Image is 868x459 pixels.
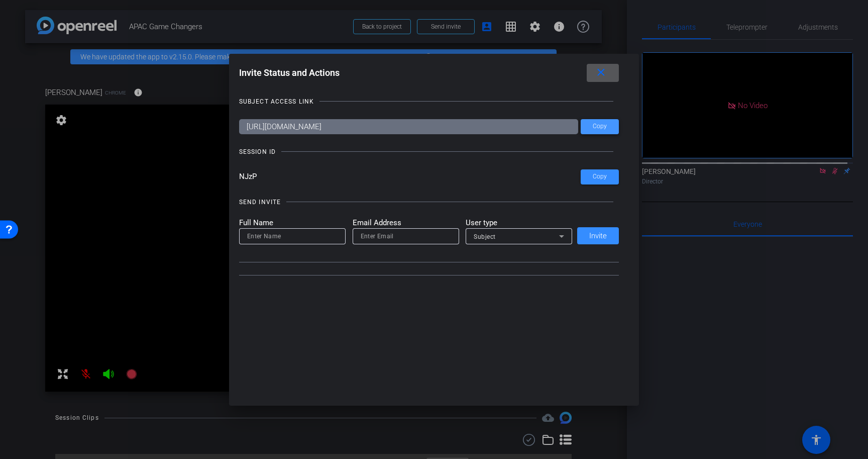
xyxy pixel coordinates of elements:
[593,123,607,130] span: Copy
[239,97,314,107] div: SUBJECT ACCESS LINK
[361,230,451,242] input: Enter Email
[353,217,459,229] mat-label: Email Address
[474,233,496,240] span: Subject
[581,169,619,185] button: Copy
[239,147,276,157] div: SESSION ID
[239,217,346,229] mat-label: Full Name
[466,217,572,229] mat-label: User type
[239,97,619,107] openreel-title-line: SUBJECT ACCESS LINK
[581,119,619,134] button: Copy
[239,64,619,82] div: Invite Status and Actions
[593,173,607,180] span: Copy
[239,197,281,207] div: SEND INVITE
[239,197,619,207] openreel-title-line: SEND INVITE
[247,230,338,242] input: Enter Name
[239,147,619,157] openreel-title-line: SESSION ID
[595,66,607,79] mat-icon: close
